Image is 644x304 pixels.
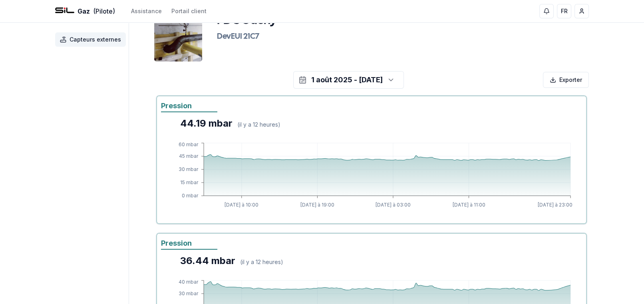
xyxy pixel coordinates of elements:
[180,254,235,267] div: 36.44 mbar
[179,290,199,296] tspan: 30 mbar
[452,202,485,208] tspan: [DATE] à 11:00
[131,7,162,15] a: Assistance
[179,141,199,147] tspan: 60 mbar
[180,117,233,130] div: 44.19 mbar
[70,36,121,44] span: Capteurs externes
[240,258,283,266] div: ( il y a 12 heures )
[55,6,115,16] a: Gaz(Pilote)
[300,202,334,208] tspan: [DATE] à 19:00
[557,4,571,18] button: FR
[376,202,411,208] tspan: [DATE] à 03:00
[311,74,383,85] div: 1 août 2025 - [DATE]
[55,2,74,21] img: SIL - Gaz Logo
[543,72,589,88] div: Exporter
[217,31,526,42] h3: DevEUI 21C7
[182,193,199,199] tspan: 0 mbar
[78,6,90,16] span: Gaz
[179,153,199,159] tspan: 45 mbar
[538,202,572,208] tspan: [DATE] à 23:00
[171,7,207,15] a: Portail client
[55,32,129,47] a: Capteurs externes
[180,179,199,185] tspan: 15 mbar
[179,166,199,172] tspan: 30 mbar
[293,71,404,89] button: 1 août 2025 - [DATE]
[161,238,217,250] div: Pression
[225,202,258,208] tspan: [DATE] à 10:00
[543,71,589,89] button: Exporter
[179,279,199,285] tspan: 40 mbar
[237,121,280,129] div: ( il y a 12 heures )
[93,6,115,16] span: (Pilote)
[561,7,568,15] span: FR
[161,100,217,112] div: Pression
